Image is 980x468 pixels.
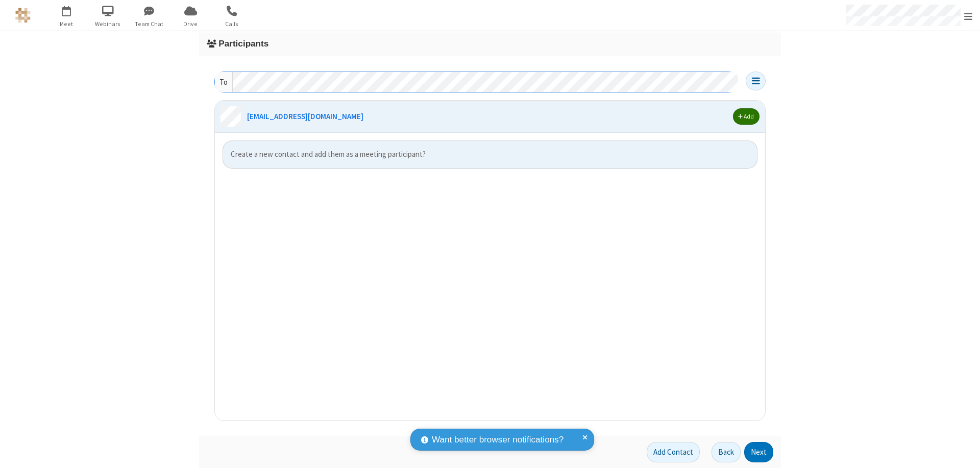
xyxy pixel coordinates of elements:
[223,141,757,169] div: Create a new contact and add them as a meeting participant?
[712,442,741,462] button: Back
[247,111,725,123] div: [EMAIL_ADDRESS][DOMAIN_NAME]
[47,19,86,29] span: Meet
[130,19,168,29] span: Team Chat
[171,19,210,29] span: Drive
[213,19,251,29] span: Calls
[744,442,773,462] button: Next
[746,72,766,90] button: Open menu
[954,441,972,461] iframe: Chat
[653,447,693,457] span: Add Contact
[15,8,31,23] img: QA Selenium DO NOT DELETE OR CHANGE
[647,442,700,462] button: Add Contact
[215,72,233,92] div: To
[207,39,773,49] h3: Participants
[744,112,754,120] span: Add
[733,108,759,124] button: Add
[432,433,563,447] span: Want better browser notifications?
[89,19,127,29] span: Webinars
